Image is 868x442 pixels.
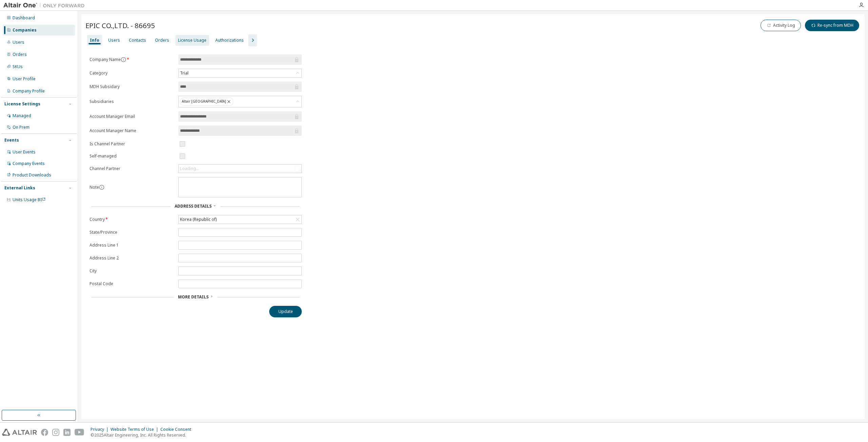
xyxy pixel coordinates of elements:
div: Loading... [180,166,199,171]
div: SKUs [13,64,23,69]
label: Is Channel Partner [90,141,174,147]
div: Loading... [179,165,301,173]
div: Product Downloads [13,172,51,178]
div: Trial [179,69,190,77]
div: Trial [179,69,301,77]
span: Address Details [175,203,212,209]
div: Companies [13,27,37,33]
label: City [90,268,174,274]
img: Altair One [3,2,88,9]
div: Website Terms of Use [111,427,160,432]
div: Users [13,40,24,45]
img: altair_logo.svg [2,429,37,436]
img: facebook.svg [41,429,48,436]
div: Altair [GEOGRAPHIC_DATA] [179,96,301,107]
div: User Profile [13,76,36,82]
label: Self-managed [90,153,174,159]
label: Address Line 1 [90,243,174,248]
label: Note [90,184,99,190]
div: License Usage [178,38,206,43]
div: Authorizations [215,38,244,43]
label: Category [90,70,174,76]
div: Events [4,138,19,143]
div: Orders [155,38,169,43]
span: EPIC CO.,LTD. - 86695 [85,21,155,30]
button: Activity Log [761,20,801,31]
button: Update [269,306,302,317]
img: youtube.svg [75,429,84,436]
label: MDH Subsidary [90,84,174,89]
div: Privacy [91,427,111,432]
div: Korea (Republic of) [179,216,218,223]
div: User Events [13,149,36,155]
div: Orders [13,52,27,57]
div: Company Events [13,161,45,166]
button: information [99,185,104,190]
div: External Links [4,185,35,191]
label: Account Manager Name [90,128,174,133]
button: information [121,57,126,62]
label: Company Name [90,57,174,62]
label: Country [90,217,174,222]
div: Contacts [129,38,146,43]
div: Info [90,38,99,43]
label: State/Province [90,230,174,235]
span: Units Usage BI [13,197,46,203]
div: Cookie Consent [160,427,195,432]
span: More Details [178,294,209,300]
div: Dashboard [13,15,35,21]
label: Subsidiaries [90,99,174,104]
label: Channel Partner [90,166,174,171]
label: Address Line 2 [90,255,174,261]
button: Re-sync from MDH [805,20,859,31]
img: linkedin.svg [63,429,71,436]
div: Company Profile [13,88,45,94]
label: Account Manager Email [90,114,174,119]
div: Korea (Republic of) [179,215,301,224]
div: License Settings [4,101,40,107]
img: instagram.svg [52,429,59,436]
div: Users [108,38,120,43]
div: On Prem [13,125,29,130]
div: Altair [GEOGRAPHIC_DATA] [180,98,233,106]
div: Managed [13,113,31,119]
label: Postal Code [90,281,174,287]
p: © 2025 Altair Engineering, Inc. All Rights Reserved. [91,432,195,438]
